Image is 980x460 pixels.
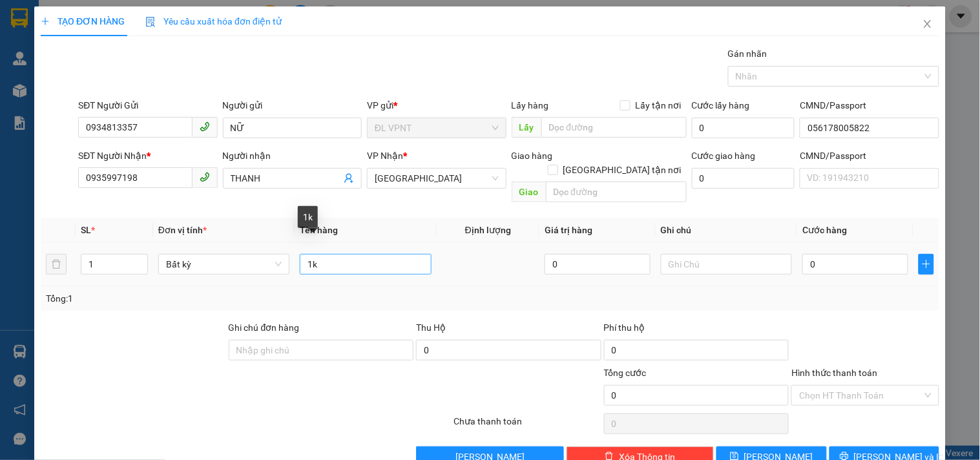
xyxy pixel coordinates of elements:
span: Lấy tận nơi [631,98,687,112]
span: SL [81,225,91,235]
img: logo.jpg [16,16,81,81]
div: Tổng: 1 [46,291,379,306]
span: ĐL Quận 1 [375,169,498,188]
label: Cước giao hàng [692,151,756,161]
div: Chưa thanh toán [452,414,602,437]
div: SĐT Người Nhận [78,149,217,163]
span: phone [200,172,210,182]
input: 0 [545,254,651,275]
button: Close [910,6,946,43]
th: Ghi chú [656,218,797,243]
span: plus [919,259,933,269]
input: Cước lấy hàng [692,118,795,138]
input: Ghi chú đơn hàng [229,340,414,361]
img: logo.jpg [140,16,171,47]
button: plus [919,254,934,275]
span: Thu Hộ [416,322,446,333]
span: close [923,19,933,29]
span: phone [200,121,210,132]
span: Giá trị hàng [545,225,592,235]
input: VD: Bàn, Ghế [300,254,431,275]
span: Tổng cước [604,368,647,378]
span: Bất kỳ [166,255,282,274]
div: Người gửi [223,98,362,112]
div: Phí thu hộ [604,320,789,340]
button: delete [46,254,67,275]
span: Giao [512,182,546,202]
label: Cước lấy hàng [692,100,750,110]
div: CMND/Passport [800,98,939,112]
label: Hình thức thanh toán [791,368,877,378]
span: Yêu cầu xuất hóa đơn điện tử [145,16,282,26]
b: [DOMAIN_NAME] [109,49,178,59]
span: plus [41,17,50,26]
div: SĐT Người Gửi [78,98,217,112]
label: Ghi chú đơn hàng [229,322,300,333]
span: [GEOGRAPHIC_DATA] tận nơi [558,163,687,177]
span: Lấy [512,117,541,138]
input: Ghi Chú [661,254,792,275]
span: Cước hàng [802,225,847,235]
input: Cước giao hàng [692,168,795,189]
label: Gán nhãn [728,48,767,59]
img: icon [145,17,156,27]
li: (c) 2017 [109,61,178,78]
span: Đơn vị tính [158,225,207,235]
b: Phúc An Express [16,83,67,167]
span: Giao hàng [512,151,553,161]
input: Dọc đường [546,182,687,202]
span: Định lượng [465,225,511,235]
b: Gửi khách hàng [79,19,128,79]
span: ĐL VPNT [375,118,498,138]
span: user-add [344,173,354,183]
span: Lấy hàng [512,100,549,110]
div: Người nhận [223,149,362,163]
input: Dọc đường [541,117,687,138]
span: Tên hàng [300,225,338,235]
span: TẠO ĐƠN HÀNG [41,16,125,26]
div: 1k [298,206,318,228]
div: CMND/Passport [800,149,939,163]
span: VP Nhận [367,151,403,161]
div: VP gửi [367,98,506,112]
